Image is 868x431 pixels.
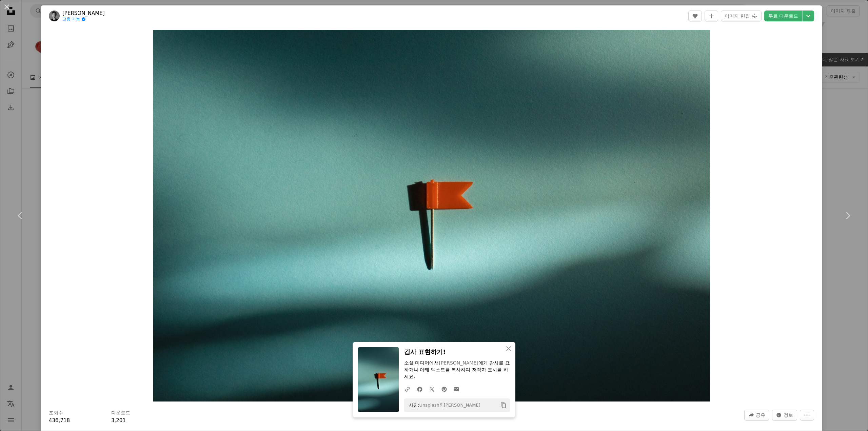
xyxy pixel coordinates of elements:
span: 3,201 [111,417,126,424]
button: 이 이미지 관련 통계 [772,410,797,420]
img: 흰색 표면에 주황색과 검은 색 우산 [153,30,710,401]
img: Michał Turkiewicz의 프로필로 이동 [49,11,60,21]
a: [PERSON_NAME] [444,403,480,408]
a: Twitter에 공유 [426,382,438,396]
a: 다음 [827,183,868,248]
h3: 다운로드 [111,410,130,416]
a: Pinterest에 공유 [438,382,450,396]
span: 공유 [756,410,765,420]
a: Unsplash [419,403,439,408]
button: 다운로드 크기 선택 [803,11,814,21]
a: 이메일로 공유에 공유 [450,382,462,396]
button: 이 이미지 공유 [744,410,769,420]
span: 436,718 [49,417,70,424]
button: 클립보드에 복사하기 [498,399,509,411]
button: 이 이미지 확대 [153,30,710,401]
h3: 조회수 [49,410,63,416]
a: Facebook에 공유 [414,382,426,396]
button: 이미지 편집 [721,11,761,21]
a: 고용 가능 [62,17,105,22]
button: 더 많은 작업 [800,410,814,420]
button: 컬렉션에 추가 [705,11,718,21]
button: 좋아요 [688,11,702,21]
a: [PERSON_NAME] [62,10,105,17]
a: 무료 다운로드 [764,11,802,21]
a: [PERSON_NAME] [439,360,478,366]
span: 사진: 의 [406,400,480,411]
p: 소셜 미디어에서 에게 감사를 표하거나 아래 텍스트를 복사하여 저작자 표시를 하세요. [404,360,510,380]
h3: 감사 표현하기! [404,347,510,357]
span: 정보 [784,410,793,420]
